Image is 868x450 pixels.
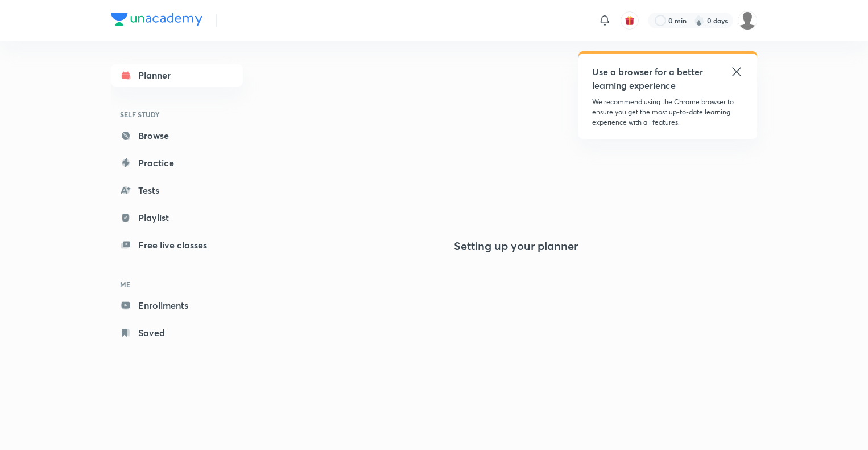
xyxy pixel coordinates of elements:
[625,15,635,26] img: avatar
[621,11,639,30] button: avatar
[111,105,243,124] h6: SELF STUDY
[111,321,243,344] a: Saved
[693,15,705,26] img: streak
[111,152,243,174] a: Practice
[111,124,243,147] a: Browse
[111,275,243,294] h6: ME
[111,13,202,26] img: Company Logo
[111,13,202,29] a: Company Logo
[454,239,578,253] h4: Setting up your planner
[592,65,705,92] h5: Use a browser for a better learning experience
[111,294,243,317] a: Enrollments
[111,234,243,256] a: Free live classes
[111,179,243,202] a: Tests
[111,64,243,87] a: Planner
[738,11,757,30] img: Farhan Niazi
[111,206,243,229] a: Playlist
[592,97,743,128] p: We recommend using the Chrome browser to ensure you get the most up-to-date learning experience w...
